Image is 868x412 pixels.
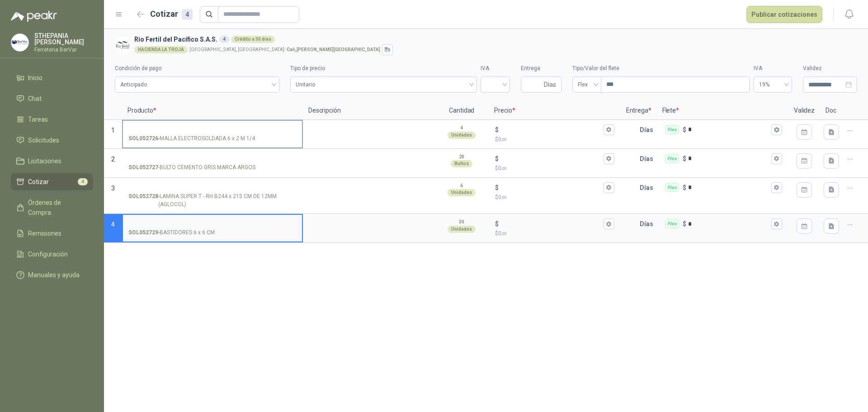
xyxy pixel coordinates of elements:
[640,179,657,197] p: Días
[459,153,464,161] p: 20
[621,102,657,120] p: Entrega
[287,47,380,52] strong: Cali , [PERSON_NAME][GEOGRAPHIC_DATA]
[495,183,499,193] p: $
[434,102,489,120] p: Cantidad
[521,64,561,73] label: Entrega
[28,156,61,166] span: Licitaciones
[495,135,614,144] p: $
[495,229,614,238] p: $
[231,36,275,43] div: Crédito a 30 días
[604,182,614,193] button: $$0,00
[28,73,42,83] span: Inicio
[495,219,499,229] p: $
[803,64,857,73] label: Validez
[501,137,507,142] span: ,00
[448,189,476,196] div: Unidades
[688,126,769,133] input: Flex $
[28,198,85,218] span: Órdenes de Compra
[11,173,93,190] a: Cotizar4
[134,46,188,53] div: HACIENDA LA TROJA
[500,155,601,162] input: $$0,00
[11,132,93,149] a: Solicitudes
[501,231,507,236] span: ,00
[128,134,158,143] strong: SOL052726
[128,127,297,133] input: SOL052726-MALLA ELECTROSOLDADA 6 x 2 M 1/4
[128,134,255,143] p: - MALLA ELECTROSOLDADA 6 x 2 M 1/4
[683,183,686,193] p: $
[604,218,614,229] button: $$0,00
[303,102,434,120] p: Descripción
[11,266,93,284] a: Manuales y ayuda
[489,102,620,120] p: Precio
[28,114,48,124] span: Tareas
[498,136,507,142] span: 0
[28,177,49,187] span: Cotizar
[28,228,61,238] span: Remisiones
[11,152,93,170] a: Licitaciones
[11,246,93,263] a: Configuración
[498,194,507,200] span: 0
[128,163,255,172] p: - BULTO CEMENTO GRIS MARCA ARGOS
[28,249,68,259] span: Configuración
[34,47,93,52] p: Ferreteria BerVar
[128,185,297,191] input: SOL052728-LAMINA SUPER T - RH B244 x 215 CM DE 12MM (AGLOCOL)
[290,64,477,73] label: Tipo de precio
[500,126,601,133] input: $$0,00
[771,182,782,193] button: Flex $
[665,154,679,163] div: Flex
[219,36,229,43] div: 4
[11,69,93,86] a: Inicio
[498,165,507,171] span: 0
[500,221,601,227] input: $$0,00
[134,34,854,44] h3: Rio Fertil del Pacífico S.A.S.
[111,156,115,163] span: 2
[501,195,507,200] span: ,00
[788,102,820,120] p: Validez
[481,64,510,73] label: IVA
[688,155,769,162] input: Flex $
[11,111,93,128] a: Tareas
[683,219,686,229] p: $
[150,8,193,20] h2: Cotizar
[820,102,843,120] p: Doc
[115,37,131,53] img: Company Logo
[120,78,274,91] span: Anticipado
[498,230,507,237] span: 0
[688,184,769,191] input: Flex $
[128,163,158,172] strong: SOL052727
[111,185,115,192] span: 3
[665,219,679,228] div: Flex
[128,221,297,227] input: SOL052729-BASTIDORES 6 x 6 CM
[34,33,93,45] p: STHEPANIA [PERSON_NAME]
[665,183,679,192] div: Flex
[572,64,750,73] label: Tipo/Valor del flete
[640,215,657,233] p: Días
[448,226,476,233] div: Unidades
[665,125,679,134] div: Flex
[578,78,596,91] span: Flex
[78,178,88,185] span: 4
[28,270,80,280] span: Manuales y ayuda
[604,124,614,135] button: $$0,00
[11,34,28,51] img: Company Logo
[640,121,657,139] p: Días
[182,9,193,20] div: 4
[657,102,788,120] p: Flete
[11,194,93,221] a: Órdenes de Compra
[451,160,472,167] div: Bultos
[296,78,472,91] span: Unitario
[189,47,380,52] p: [GEOGRAPHIC_DATA], [GEOGRAPHIC_DATA] -
[759,78,787,91] span: 19%
[495,125,499,135] p: $
[604,153,614,164] button: $$0,00
[128,192,297,209] p: - LAMINA SUPER T - RH B244 x 215 CM DE 12MM (AGLOCOL)
[640,150,657,168] p: Días
[495,193,614,202] p: $
[460,182,463,189] p: 6
[28,94,42,104] span: Chat
[448,132,476,139] div: Unidades
[754,64,792,73] label: IVA
[495,164,614,173] p: $
[128,156,297,162] input: SOL052727-BULTO CEMENTO GRIS MARCA ARGOS
[771,218,782,229] button: Flex $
